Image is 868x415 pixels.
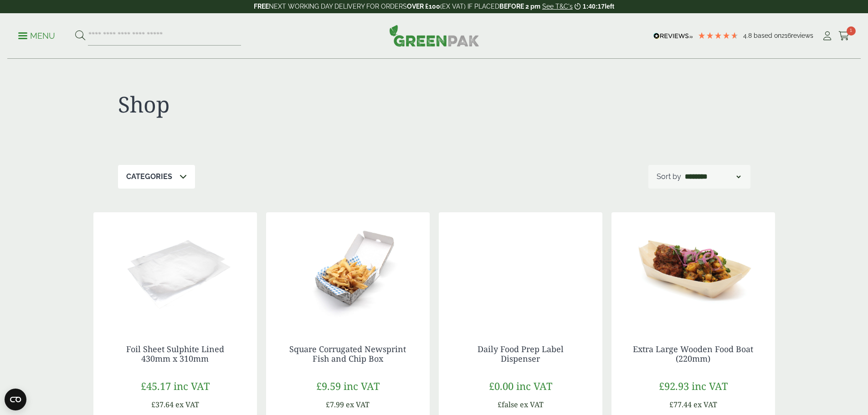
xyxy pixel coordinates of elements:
span: ex VAT [693,400,717,410]
span: reviews [791,32,813,39]
a: Extra Large Wooden Food Boat (220mm) [633,343,753,364]
p: Menu [18,31,55,41]
span: 4.8 [743,32,754,39]
span: left [605,3,614,10]
span: ex VAT [520,400,544,410]
select: Shop order [683,171,742,182]
span: £0.00 [489,379,514,393]
strong: OVER £100 [407,3,440,10]
a: Menu [18,31,55,40]
span: 1:40:17 [583,3,605,10]
span: ex VAT [175,400,199,410]
a: See T&C's [542,3,573,10]
img: GP3330019D Foil Sheet Sulphate Lined bare [93,212,257,326]
img: GreenPak Supplies [389,25,479,46]
span: ex VAT [346,400,370,410]
span: £9.59 [316,379,341,393]
span: £false [498,400,518,410]
span: inc VAT [344,379,380,393]
span: inc VAT [516,379,552,393]
p: Sort by [657,171,681,182]
span: £45.17 [141,379,171,393]
a: 1 [838,29,850,43]
img: Extra Large Wooden Boat 220mm with food contents V2 2920004AE [611,212,775,326]
button: Open CMP widget [5,389,26,410]
span: £37.64 [151,400,174,410]
i: Cart [838,31,850,41]
img: 2520069 Square News Fish n Chip Corrugated Box - Open with Chips [266,212,430,326]
a: Foil Sheet Sulphite Lined 430mm x 310mm [126,343,224,364]
img: REVIEWS.io [653,33,693,39]
span: £77.44 [669,400,692,410]
a: Square Corrugated Newsprint Fish and Chip Box [289,343,406,364]
strong: FREE [254,3,269,10]
p: Categories [126,171,172,182]
span: 1 [847,26,856,36]
strong: BEFORE 2 pm [499,3,540,10]
span: £7.99 [326,400,344,410]
span: inc VAT [174,379,210,393]
span: inc VAT [692,379,728,393]
span: £92.93 [659,379,689,393]
span: 216 [781,32,791,39]
h1: Shop [118,91,434,118]
span: Based on [754,32,781,39]
a: Daily Food Prep Label Dispenser [478,343,564,364]
i: My Account [822,31,833,41]
div: 4.79 Stars [698,31,739,40]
